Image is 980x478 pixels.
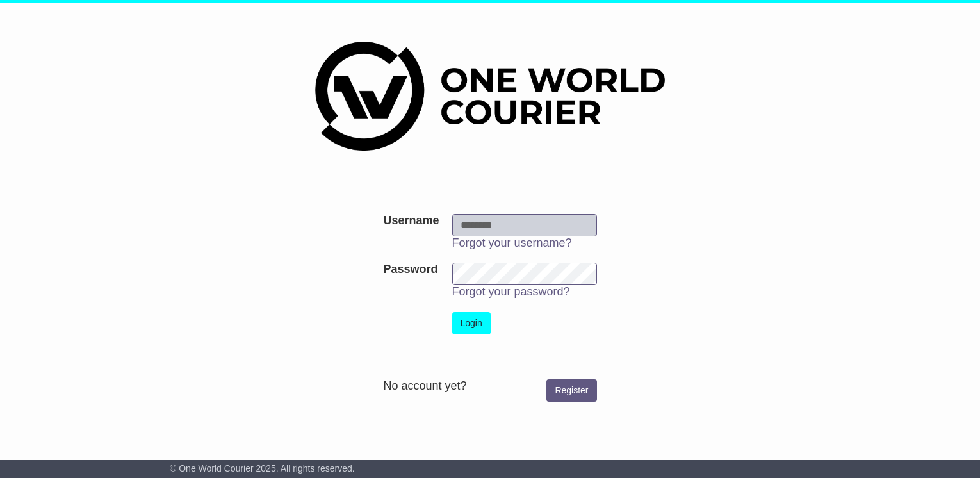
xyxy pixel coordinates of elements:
[452,236,572,249] a: Forgot your username?
[170,463,355,474] span: © One World Courier 2025. All rights reserved.
[383,379,596,393] div: No account yet?
[452,285,570,298] a: Forgot your password?
[383,214,439,228] label: Username
[546,379,596,402] a: Register
[315,42,665,151] img: One World
[452,312,491,334] button: Login
[383,263,437,277] label: Password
